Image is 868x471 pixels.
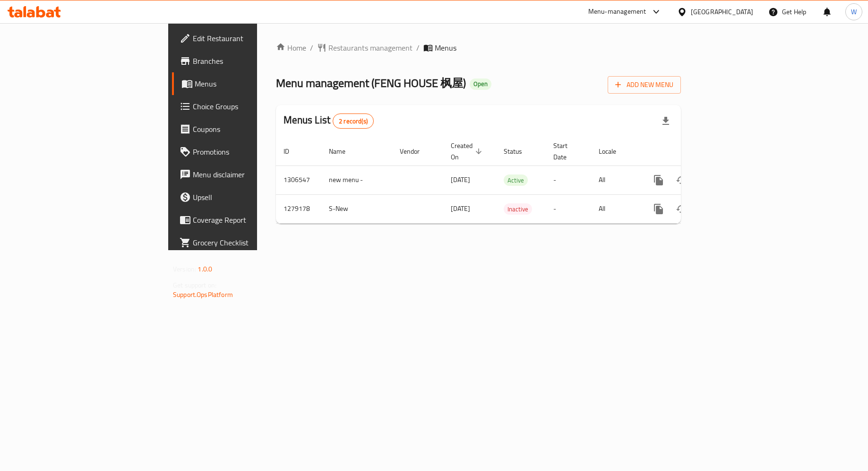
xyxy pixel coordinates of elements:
[470,80,491,88] span: Open
[193,55,306,67] span: Branches
[328,42,413,53] span: Restaurants management
[198,263,212,275] span: 1.0.0
[591,194,640,223] td: All
[435,42,456,53] span: Menus
[173,263,196,275] span: Version:
[329,146,358,157] span: Name
[851,7,857,17] span: W
[172,95,313,118] a: Choice Groups
[451,174,470,186] span: [DATE]
[553,140,580,163] span: Start Date
[172,209,313,231] a: Coverage Report
[591,166,640,194] td: All
[451,202,470,215] span: [DATE]
[276,72,466,94] span: Menu management ( FENG HOUSE 枫屋 )
[284,146,301,157] span: ID
[172,186,313,209] a: Upsell
[193,214,306,226] span: Coverage Report
[416,42,420,53] li: /
[193,192,306,203] span: Upsell
[333,113,374,129] div: Total records count
[193,101,306,112] span: Choice Groups
[172,140,313,163] a: Promotions
[172,163,313,186] a: Menu disclaimer
[317,42,413,53] a: Restaurants management
[615,79,673,91] span: Add New Menu
[172,118,313,140] a: Coupons
[546,194,591,223] td: -
[333,117,373,126] span: 2 record(s)
[599,146,628,157] span: Locale
[654,110,677,132] div: Export file
[451,140,485,163] span: Created On
[691,7,753,17] div: [GEOGRAPHIC_DATA]
[172,72,313,95] a: Menus
[173,279,216,291] span: Get support on:
[284,113,374,129] h2: Menus List
[172,50,313,72] a: Branches
[400,146,432,157] span: Vendor
[670,169,693,192] button: Change Status
[588,6,646,17] div: Menu-management
[321,194,392,223] td: S-New
[504,146,534,157] span: Status
[193,146,306,157] span: Promotions
[670,198,693,220] button: Change Status
[504,203,532,215] div: Inactive
[195,78,306,89] span: Menus
[640,137,746,166] th: Actions
[608,76,681,94] button: Add New Menu
[276,137,746,224] table: enhanced table
[173,288,233,301] a: Support.OpsPlatform
[193,169,306,180] span: Menu disclaimer
[193,237,306,248] span: Grocery Checklist
[647,169,670,192] button: more
[172,231,313,254] a: Grocery Checklist
[193,33,306,44] span: Edit Restaurant
[276,42,681,53] nav: breadcrumb
[647,198,670,220] button: more
[546,166,591,194] td: -
[504,204,532,215] span: Inactive
[504,175,528,186] span: Active
[321,166,392,194] td: new menu -
[172,27,313,50] a: Edit Restaurant
[193,123,306,135] span: Coupons
[470,78,491,90] div: Open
